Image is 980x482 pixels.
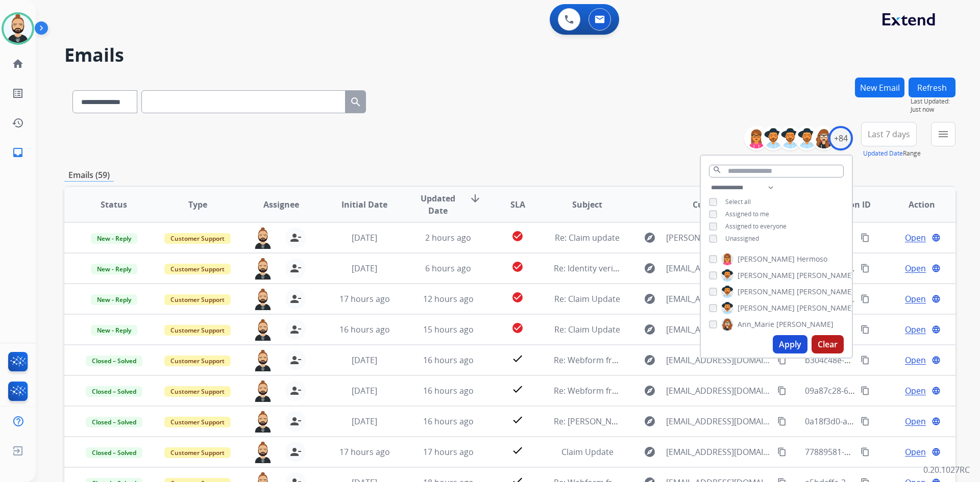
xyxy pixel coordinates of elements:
span: Type [188,198,207,211]
span: Open [905,446,926,458]
img: agent-avatar [253,289,273,310]
span: Re: [PERSON_NAME] [554,416,631,427]
img: agent-avatar [253,319,273,341]
span: Closed – Solved [86,417,142,427]
mat-icon: language [932,417,941,426]
span: Range [863,149,921,158]
span: Claim Update [561,446,614,458]
span: [PERSON_NAME] [738,270,795,281]
mat-icon: content_copy [861,325,870,334]
span: [PERSON_NAME] [797,270,854,281]
span: [DATE] [352,354,377,366]
span: Customer Support [164,264,231,274]
span: [PERSON_NAME] [738,287,795,297]
span: Customer Support [164,325,231,336]
span: 15 hours ago [423,324,474,335]
span: 6 hours ago [425,263,471,274]
span: [EMAIL_ADDRESS][DOMAIN_NAME] [666,323,771,336]
span: New - Reply [91,264,137,274]
mat-icon: person_remove [289,293,302,305]
span: [PERSON_NAME][EMAIL_ADDRESS][PERSON_NAME][DOMAIN_NAME] [666,232,771,244]
span: 77889581-1dad-45c0-ac73-cc6e8eb3a6ff [805,446,958,458]
span: Initial Date [341,198,387,211]
span: Assigned to everyone [725,222,787,231]
mat-icon: language [932,233,941,242]
span: New - Reply [91,233,137,244]
span: [EMAIL_ADDRESS][DOMAIN_NAME] [666,354,771,366]
mat-icon: explore [644,415,656,427]
span: Closed – Solved [86,386,142,397]
mat-icon: content_copy [777,356,787,365]
mat-icon: check [511,352,524,365]
mat-icon: content_copy [861,264,870,273]
span: Closed – Solved [86,356,142,366]
span: Customer Support [164,417,231,427]
mat-icon: explore [644,323,656,336]
mat-icon: menu [937,128,949,140]
span: Re: Claim Update [554,324,620,335]
img: agent-avatar [253,227,273,249]
button: Refresh [909,78,955,97]
span: [PERSON_NAME] [738,254,795,264]
mat-icon: content_copy [861,447,870,456]
mat-icon: person_remove [289,232,302,244]
img: agent-avatar [253,258,273,280]
span: b304c48e-e2d8-4a26-b2ab-ca849c5a92ca [805,354,962,366]
mat-icon: home [12,58,24,70]
span: [EMAIL_ADDRESS][DOMAIN_NAME] [666,262,771,274]
mat-icon: search [350,96,362,108]
span: [PERSON_NAME] [797,287,854,297]
span: New - Reply [91,294,137,305]
span: [DATE] [352,263,377,274]
mat-icon: check [511,383,524,395]
mat-icon: search [713,165,722,174]
mat-icon: content_copy [777,386,787,395]
span: Updated Date [415,192,461,217]
mat-icon: explore [644,262,656,274]
mat-icon: person_remove [289,446,302,458]
span: Open [905,262,926,274]
span: [EMAIL_ADDRESS][DOMAIN_NAME] [666,293,771,305]
span: Open [905,293,926,305]
span: Closed – Solved [86,447,142,458]
p: 0.20.1027RC [923,464,970,476]
span: Customer Support [164,294,231,305]
span: Customer Support [164,233,231,244]
mat-icon: inbox [12,146,24,159]
span: New - Reply [91,325,137,336]
span: Customer [693,198,732,211]
span: 17 hours ago [339,446,390,458]
span: Hermoso [797,254,827,264]
span: Subject [572,198,602,211]
div: +84 [828,126,853,150]
span: Re: Claim update [555,232,620,243]
mat-icon: language [932,264,941,273]
mat-icon: check [511,414,524,426]
span: [PERSON_NAME] [776,319,834,329]
span: 2 hours ago [425,232,471,243]
span: 12 hours ago [423,293,474,305]
mat-icon: content_copy [861,233,870,242]
span: Open [905,323,926,336]
mat-icon: person_remove [289,415,302,427]
span: Assigned to me [725,210,769,218]
mat-icon: language [932,294,941,303]
span: 16 hours ago [423,354,474,366]
span: Customer Support [164,386,231,397]
mat-icon: person_remove [289,354,302,366]
button: Clear [812,335,844,353]
span: Status [101,198,127,211]
p: Emails (59) [64,169,114,182]
span: 17 hours ago [339,293,390,305]
mat-icon: language [932,325,941,334]
mat-icon: check_circle [511,261,524,273]
span: [EMAIL_ADDRESS][DOMAIN_NAME] [666,385,771,397]
mat-icon: person_remove [289,262,302,274]
span: Customer Support [164,447,231,458]
img: agent-avatar [253,380,273,402]
span: Open [905,354,926,366]
mat-icon: person_remove [289,385,302,397]
mat-icon: content_copy [861,386,870,395]
span: Ann_Marie [738,319,774,329]
span: Re: Webform from [EMAIL_ADDRESS][DOMAIN_NAME] on [DATE] [554,385,799,396]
